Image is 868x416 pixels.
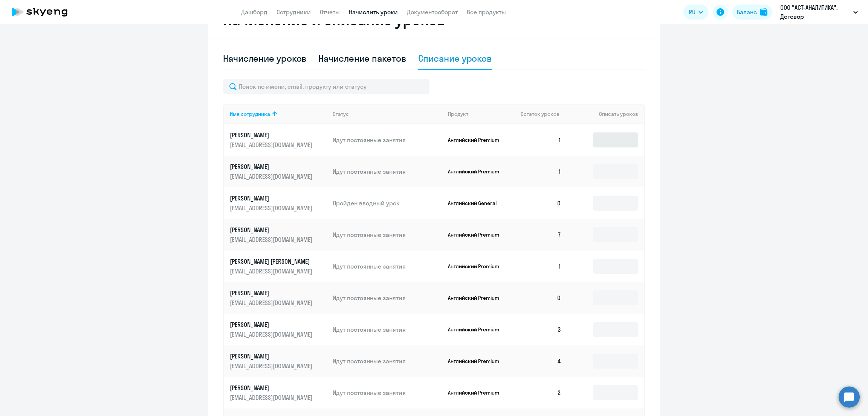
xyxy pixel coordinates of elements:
p: Английский General [448,200,504,206]
td: 2 [515,377,567,408]
td: 0 [515,282,567,314]
p: [PERSON_NAME] [230,162,314,171]
p: Идут постоянные занятия [333,294,442,302]
p: [EMAIL_ADDRESS][DOMAIN_NAME] [230,299,314,307]
p: [EMAIL_ADDRESS][DOMAIN_NAME] [230,362,314,370]
p: [EMAIL_ADDRESS][DOMAIN_NAME] [230,172,314,181]
input: Поиск по имени, email, продукту или статусу [223,79,429,94]
div: Имя сотрудника [230,111,327,117]
p: [PERSON_NAME] [230,320,314,329]
button: RU [683,5,708,20]
div: Продукт [448,111,468,117]
p: Идут постоянные занятия [333,231,442,239]
th: Списать уроков [567,104,644,124]
p: Английский Premium [448,263,504,270]
p: [PERSON_NAME] [230,226,314,234]
a: [PERSON_NAME] [PERSON_NAME][EMAIL_ADDRESS][DOMAIN_NAME] [230,257,327,275]
a: [PERSON_NAME][EMAIL_ADDRESS][DOMAIN_NAME] [230,289,327,307]
p: [EMAIL_ADDRESS][DOMAIN_NAME] [230,204,314,212]
p: Английский Premium [448,168,504,175]
p: Идут постоянные занятия [333,357,442,365]
div: Остаток уроков [521,111,567,117]
p: [PERSON_NAME] [230,289,314,297]
p: Идут постоянные занятия [333,167,442,176]
p: [EMAIL_ADDRESS][DOMAIN_NAME] [230,141,314,149]
p: Идут постоянные занятия [333,136,442,144]
p: [PERSON_NAME] [230,352,314,360]
p: ООО "АСТ-АНАЛИТИКА", Договор [780,3,850,21]
div: Баланс [737,8,757,17]
td: 1 [515,124,567,156]
p: [PERSON_NAME] [230,194,314,202]
a: [PERSON_NAME][EMAIL_ADDRESS][DOMAIN_NAME] [230,194,327,212]
a: Все продукты [467,8,506,16]
a: Документооборот [407,8,458,16]
a: [PERSON_NAME][EMAIL_ADDRESS][DOMAIN_NAME] [230,162,327,181]
a: [PERSON_NAME][EMAIL_ADDRESS][DOMAIN_NAME] [230,131,327,149]
p: Идут постоянные занятия [333,389,442,397]
h2: Начисление и списание уроков [223,11,645,29]
td: 7 [515,219,567,251]
td: 4 [515,345,567,377]
div: Начисление пакетов [318,52,406,64]
a: Отчеты [320,8,340,16]
div: Статус [333,111,349,117]
td: 1 [515,251,567,282]
p: [PERSON_NAME] [230,131,314,139]
button: Балансbalance [732,5,772,20]
a: [PERSON_NAME][EMAIL_ADDRESS][DOMAIN_NAME] [230,352,327,370]
p: Английский Premium [448,295,504,301]
button: ООО "АСТ-АНАЛИТИКА", Договор [776,3,862,21]
p: [PERSON_NAME] [PERSON_NAME] [230,257,314,266]
a: [PERSON_NAME][EMAIL_ADDRESS][DOMAIN_NAME] [230,226,327,244]
p: Английский Premium [448,358,504,364]
p: Идут постоянные занятия [333,262,442,270]
p: Английский Premium [448,326,504,333]
p: [PERSON_NAME] [230,384,314,392]
div: Списание уроков [418,52,492,64]
div: Начисление уроков [223,52,306,64]
td: 0 [515,187,567,219]
span: Остаток уроков [521,111,559,117]
p: [EMAIL_ADDRESS][DOMAIN_NAME] [230,393,314,402]
p: [EMAIL_ADDRESS][DOMAIN_NAME] [230,330,314,339]
p: [EMAIL_ADDRESS][DOMAIN_NAME] [230,267,314,275]
a: Начислить уроки [349,8,398,16]
a: [PERSON_NAME][EMAIL_ADDRESS][DOMAIN_NAME] [230,320,327,339]
p: Пройден вводный урок [333,199,442,207]
p: [EMAIL_ADDRESS][DOMAIN_NAME] [230,235,314,244]
img: balance [760,8,767,16]
td: 1 [515,156,567,187]
p: Английский Premium [448,137,504,143]
p: Идут постоянные занятия [333,325,442,334]
p: Английский Premium [448,231,504,238]
p: Английский Premium [448,389,504,396]
td: 3 [515,314,567,345]
div: Статус [333,111,442,117]
div: Имя сотрудника [230,111,270,117]
a: Дашборд [241,8,267,16]
div: Продукт [448,111,515,117]
a: [PERSON_NAME][EMAIL_ADDRESS][DOMAIN_NAME] [230,384,327,402]
span: RU [689,8,695,17]
a: Сотрудники [277,8,311,16]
